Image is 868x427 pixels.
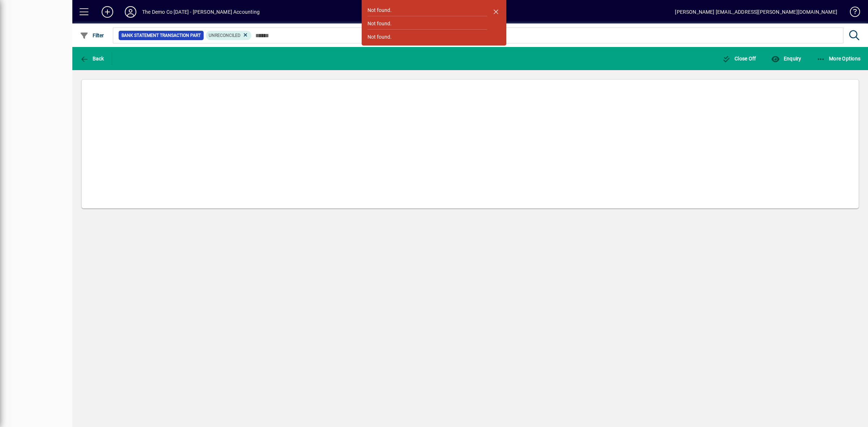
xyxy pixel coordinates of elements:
a: Knowledge Base [844,1,859,25]
button: Profile [119,5,142,18]
mat-chip: Reconciliation Status: Unreconciled [206,31,252,40]
button: Enquiry [769,52,803,65]
span: Enquiry [771,56,801,61]
span: Back [80,56,104,61]
span: Unreconciled [209,33,241,38]
div: [PERSON_NAME] [EMAIL_ADDRESS][PERSON_NAME][DOMAIN_NAME] [675,6,837,18]
button: Add [96,5,119,18]
button: More Options [815,52,863,65]
div: The Demo Co [DATE] - [PERSON_NAME] Accounting [142,6,260,18]
span: Close Off [722,56,756,61]
button: Back [78,52,106,65]
span: Bank Statement Transaction Part [122,32,201,39]
span: Filter [80,33,104,38]
button: Filter [78,29,106,42]
app-page-header-button: Back [72,52,112,65]
button: Close Off [720,52,758,65]
span: More Options [817,56,861,61]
